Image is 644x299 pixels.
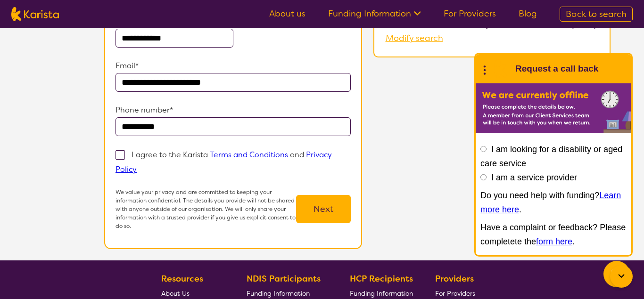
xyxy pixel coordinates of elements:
[519,8,537,19] a: Blog
[161,289,190,298] span: About Us
[350,289,413,298] span: Funding Information
[444,8,496,19] a: For Providers
[210,150,288,160] a: Terms and Conditions
[480,145,622,168] label: I am looking for a disability or aged care service
[116,150,332,174] p: I agree to the Karista and
[536,237,572,246] a: form here
[269,8,305,19] a: About us
[350,273,413,284] b: HCP Recipients
[386,32,443,44] a: Modify search
[296,195,351,223] button: Next
[247,289,310,298] span: Funding Information
[603,261,630,287] button: Channel Menu
[116,150,332,174] a: Privacy Policy
[560,7,633,22] a: Back to search
[11,7,59,21] img: Karista logo
[435,289,475,298] span: For Providers
[476,83,631,133] img: Karista offline chat form to request call back
[116,103,351,117] p: Phone number*
[491,173,577,182] label: I am a service provider
[247,273,321,284] b: NDIS Participants
[435,273,474,284] b: Providers
[480,220,627,249] p: Have a complaint or feedback? Please completete the .
[515,62,598,76] h1: Request a call back
[566,8,627,20] span: Back to search
[491,59,510,78] img: Karista
[116,188,296,230] p: We value your privacy and are committed to keeping your information confidential. The details you...
[116,59,351,73] p: Email*
[480,188,627,217] p: Do you need help with funding? .
[161,273,203,284] b: Resources
[328,8,421,19] a: Funding Information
